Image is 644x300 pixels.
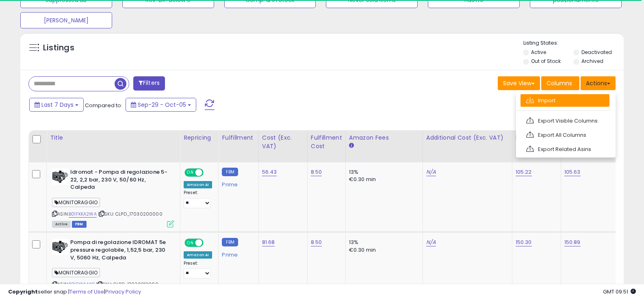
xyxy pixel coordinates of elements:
a: Terms of Use [69,288,104,296]
span: | SKU: CLPD_17030200000 [98,211,163,217]
div: Cost (Exc. VAT) [262,134,304,151]
a: N/A [426,238,436,246]
small: Amazon Fees. [349,142,354,149]
a: B01FKKA2WA [69,211,97,218]
label: Out of Stock [531,58,561,65]
button: Columns [541,76,579,90]
div: 13% [349,168,416,176]
a: 8.50 [311,168,322,176]
div: ASIN: [52,168,174,227]
a: 150.89 [564,238,581,246]
div: ASIN: [52,239,174,297]
label: Archived [581,58,603,65]
h5: Listings [43,42,74,54]
button: Save View [498,76,540,90]
small: FBM [222,238,238,246]
small: FBM [222,168,238,176]
span: MONITORAGGIO [52,198,100,207]
b: Idromat - Pompa di regolazione 5-22, 2,2 bar, 230 V, 50/60 Hz, Calpeda [70,168,169,193]
div: Preset: [184,190,212,208]
span: ON [185,240,195,246]
div: Repricing [184,134,215,142]
div: Min Price [516,134,557,142]
span: All listings currently available for purchase on Amazon [52,221,71,228]
a: Export Visible Columns [520,114,609,127]
div: Title [50,134,177,142]
button: [PERSON_NAME] [20,12,112,28]
div: Amazon AI [184,251,212,259]
span: OFF [202,169,215,176]
a: 105.22 [516,168,532,176]
a: Export All Columns [520,129,609,141]
span: Compared to: [85,101,122,109]
div: seller snap | | [8,288,141,296]
div: Preset: [184,261,212,279]
label: Deactivated [581,49,612,56]
a: 81.68 [262,238,275,246]
div: Amazon Fees [349,134,419,142]
span: 2025-10-13 09:51 GMT [603,288,636,296]
a: 150.30 [516,238,532,246]
div: Fulfillment [222,134,255,142]
a: Export Related Asins [520,143,609,155]
button: Sep-29 - Oct-05 [126,98,196,112]
a: 56.43 [262,168,277,176]
img: 51e72D7tLDL._SL40_.jpg [52,168,68,185]
div: 13% [349,239,416,246]
span: FBM [72,221,87,228]
strong: Copyright [8,288,38,296]
div: Amazon AI [184,181,212,188]
a: Privacy Policy [105,288,141,296]
span: Sep-29 - Oct-05 [138,101,186,109]
a: Import [520,94,609,107]
div: Prime [222,178,252,188]
button: Actions [581,76,616,90]
button: Filters [133,76,165,91]
button: Last 7 Days [29,98,84,112]
b: Pompa di regolazione IDROMAT 5e pressure regolabile, 1,52,5 bar, 230 V, 5060 Hz, Calpeda [70,239,169,263]
label: Active [531,49,546,56]
a: 105.63 [564,168,581,176]
div: Prime [222,248,252,258]
span: Columns [546,79,572,87]
div: Additional Cost (Exc. VAT) [426,134,509,142]
span: MONITORAGGIO [52,268,100,277]
a: N/A [426,168,436,176]
span: OFF [202,240,215,246]
p: Listing States: [523,39,624,47]
span: ON [185,169,195,176]
img: 51e72D7tLDL._SL40_.jpg [52,239,68,255]
div: €0.30 min [349,176,416,183]
a: 8.50 [311,238,322,246]
span: Last 7 Days [41,101,74,109]
div: Fulfillment Cost [311,134,342,151]
div: €0.30 min [349,246,416,254]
